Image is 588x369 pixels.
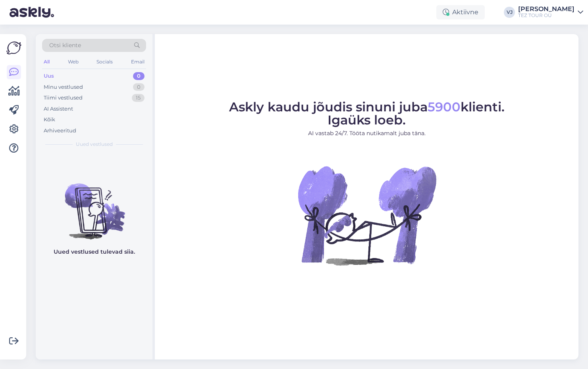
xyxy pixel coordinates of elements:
div: TEZ TOUR OÜ [518,12,575,19]
div: Aktiivne [436,5,485,19]
img: No chats [36,169,152,241]
div: 15 [132,94,145,102]
div: [PERSON_NAME] [518,6,575,12]
div: Uus [44,72,54,80]
div: VJ [504,7,515,18]
p: Uued vestlused tulevad siia. [54,248,135,256]
span: Otsi kliente [49,41,81,50]
span: Askly kaudu jõudis sinuni juba klienti. Igaüks loeb. [229,99,505,128]
img: Askly Logo [6,40,21,55]
div: Web [66,57,80,67]
div: All [42,57,51,67]
div: 0 [133,72,145,80]
div: AI Assistent [44,105,73,113]
div: Email [129,57,146,67]
a: [PERSON_NAME]TEZ TOUR OÜ [518,6,583,19]
p: AI vastab 24/7. Tööta nutikamalt juba täna. [229,129,505,138]
span: Uued vestlused [76,141,113,148]
div: Tiimi vestlused [44,94,83,102]
div: 0 [133,83,145,91]
div: Arhiveeritud [44,127,76,135]
div: Socials [95,57,114,67]
div: Minu vestlused [44,83,83,91]
img: No Chat active [295,144,438,287]
span: 5900 [428,99,461,115]
div: Kõik [44,116,55,124]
